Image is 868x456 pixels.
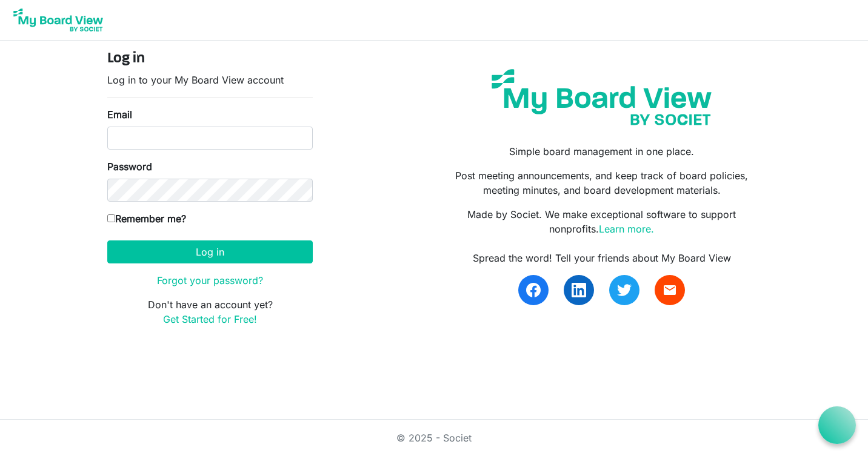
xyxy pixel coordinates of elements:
img: my-board-view-societ.svg [482,60,721,134]
img: twitter.svg [617,283,632,297]
h4: Log in [107,50,313,68]
span: email [663,283,677,297]
p: Log in to your My Board View account [107,73,313,87]
input: Remember me? [107,214,115,222]
img: linkedin.svg [572,283,586,297]
img: facebook.svg [526,283,541,297]
p: Post meeting announcements, and keep track of board policies, meeting minutes, and board developm... [443,168,761,197]
label: Remember me? [107,211,186,226]
a: © 2025 - Societ [396,432,472,444]
p: Don't have an account yet? [107,297,313,326]
p: Simple board management in one place. [443,144,761,159]
a: Learn more. [599,223,654,235]
img: My Board View Logo [10,5,107,35]
label: Email [107,107,132,122]
a: email [655,275,685,305]
p: Made by Societ. We make exceptional software to support nonprofits. [443,207,761,236]
a: Forgot your password? [157,274,263,286]
a: Get Started for Free! [163,313,257,325]
button: Log in [107,240,313,263]
label: Password [107,159,152,174]
div: Spread the word! Tell your friends about My Board View [443,251,761,265]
